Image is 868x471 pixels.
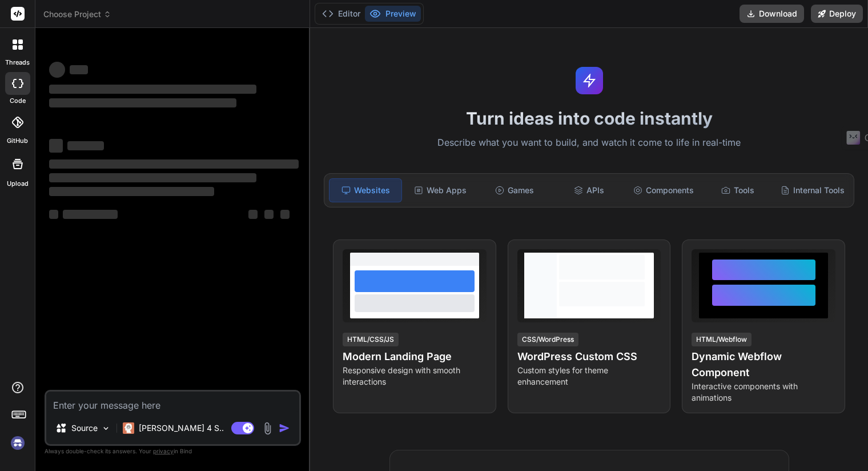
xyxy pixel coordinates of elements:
label: code [10,96,26,106]
button: Editor [318,6,365,22]
div: Internal Tools [776,178,849,202]
label: threads [5,58,30,67]
div: Games [479,178,550,202]
span: ‌ [49,173,256,182]
span: Choose Project [43,9,111,20]
img: signin [8,433,27,453]
img: icon [279,422,290,434]
label: GitHub [7,136,28,146]
img: Claude 4 Sonnet [123,422,134,434]
p: Source [71,422,98,434]
button: Deploy [811,5,863,23]
span: ‌ [49,62,65,78]
span: ‌ [70,65,88,74]
h4: WordPress Custom CSS [517,349,661,365]
label: Upload [7,179,29,189]
button: Download [740,5,804,23]
p: Responsive design with smooth interactions [343,365,487,388]
span: ‌ [49,85,256,94]
button: Preview [365,6,421,22]
span: ‌ [280,210,290,219]
span: ‌ [49,187,214,196]
div: APIs [553,178,625,202]
p: Custom styles for theme enhancement [517,365,661,388]
p: Interactive components with animations [692,381,835,404]
div: HTML/Webflow [692,333,752,346]
h4: Dynamic Webflow Component [692,349,835,381]
div: Web Apps [404,178,476,202]
h1: Turn ideas into code instantly [317,108,861,129]
h4: Modern Landing Page [343,349,487,365]
p: Always double-check its answers. Your in Bind [45,446,301,457]
p: [PERSON_NAME] 4 S.. [139,422,224,434]
div: Components [628,178,700,202]
p: Describe what you want to build, and watch it come to life in real-time [317,135,861,150]
div: Tools [702,178,774,202]
span: ‌ [49,98,236,107]
div: Websites [329,178,402,202]
span: ‌ [248,210,258,219]
span: privacy [153,448,174,454]
span: ‌ [63,210,118,219]
span: ‌ [49,159,299,169]
span: ‌ [264,210,274,219]
img: attachment [261,422,274,435]
span: ‌ [49,139,63,153]
div: HTML/CSS/JS [343,333,399,346]
span: ‌ [49,210,58,219]
div: CSS/WordPress [517,333,578,346]
img: Pick Models [101,424,111,433]
span: ‌ [67,141,104,150]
